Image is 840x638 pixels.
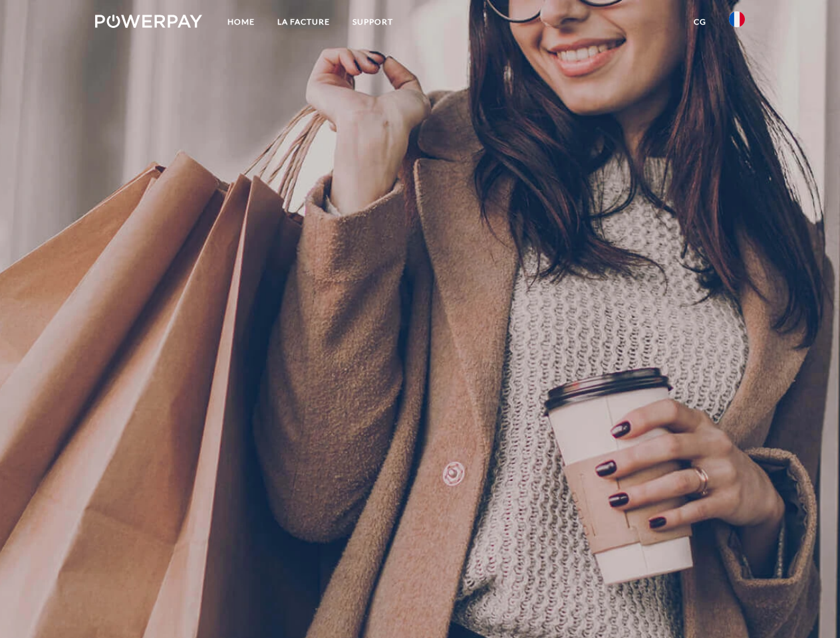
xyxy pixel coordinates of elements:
[95,15,202,28] img: logo-powerpay-white.svg
[266,10,341,34] a: LA FACTURE
[341,10,404,34] a: Support
[682,10,718,34] a: CG
[216,10,266,34] a: Home
[729,11,745,27] img: fr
